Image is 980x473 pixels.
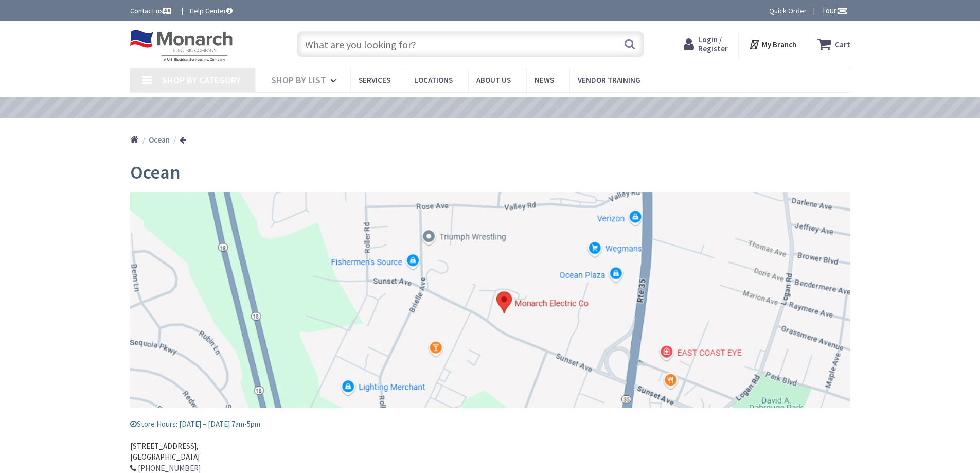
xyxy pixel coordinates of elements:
[359,75,390,85] span: Services
[130,192,850,408] img: image-20250422-150442_1.png
[130,161,181,184] span: Ocean
[684,35,728,54] a: Login / Register
[297,31,644,57] input: What are you looking for?
[835,35,850,54] strong: Cart
[162,74,241,86] span: Shop By Category
[414,75,453,85] span: Locations
[749,35,796,54] div: My Branch
[476,75,511,85] span: About Us
[698,34,728,54] span: Login / Register
[762,40,796,49] strong: My Branch
[149,135,170,145] strong: Ocean
[271,74,326,86] span: Shop By List
[130,419,260,429] span: Store Hours: [DATE] – [DATE] 7am-5pm
[578,75,640,85] span: Vendor Training
[190,6,233,16] a: Help Center
[534,75,554,85] span: News
[822,6,848,15] span: Tour
[769,6,807,16] a: Quick Order
[130,30,233,62] img: Monarch Electric Company
[400,102,580,114] a: VIEW OUR VIDEO TRAINING LIBRARY
[130,6,173,16] a: Contact us
[817,35,850,54] a: Cart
